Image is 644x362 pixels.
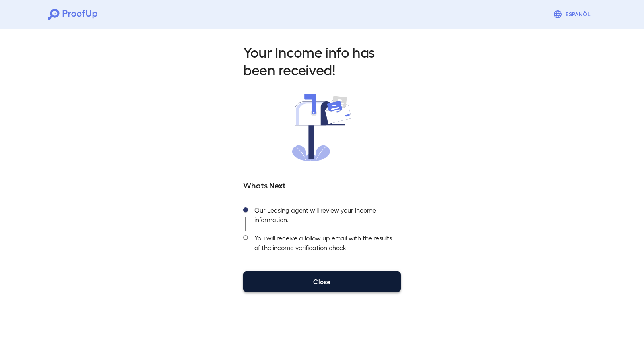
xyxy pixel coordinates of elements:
[243,271,401,292] button: Close
[243,43,401,78] h2: Your Income info has been received!
[292,94,352,161] img: received.svg
[248,203,401,231] div: Our Leasing agent will review your income information.
[243,179,401,190] h5: Whats Next
[248,231,401,259] div: You will receive a follow up email with the results of the income verification check.
[550,6,596,22] button: Espanõl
